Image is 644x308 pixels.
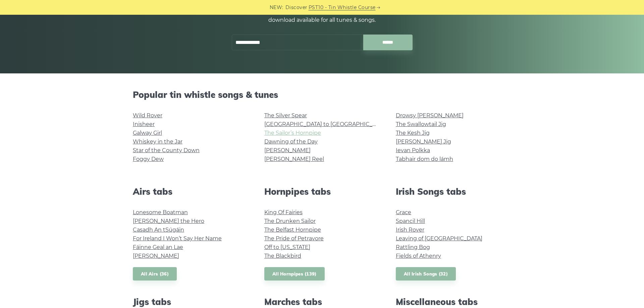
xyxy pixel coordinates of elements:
[133,209,188,215] a: Lonesome Boatman
[133,121,155,127] a: Inisheer
[270,4,283,11] span: NEW:
[264,121,388,127] a: [GEOGRAPHIC_DATA] to [GEOGRAPHIC_DATA]
[396,186,511,197] h2: Irish Songs tabs
[396,130,430,136] a: The Kesh Jig
[396,147,430,153] a: Ievan Polkka
[264,147,311,153] a: [PERSON_NAME]
[396,138,451,145] a: [PERSON_NAME] Jig
[264,130,321,136] a: The Sailor’s Hornpipe
[133,244,183,250] a: Fáinne Geal an Lae
[133,89,511,100] h2: Popular tin whistle songs & tunes
[133,130,162,136] a: Galway Girl
[133,186,248,197] h2: Airs tabs
[396,227,424,233] a: Irish Rover
[396,156,453,162] a: Tabhair dom do lámh
[396,267,456,281] a: All Irish Songs (32)
[396,235,482,242] a: Leaving of [GEOGRAPHIC_DATA]
[264,218,316,224] a: The Drunken Sailor
[396,112,464,119] a: Drowsy [PERSON_NAME]
[264,209,303,215] a: King Of Fairies
[264,253,301,259] a: The Blackbird
[264,156,324,162] a: [PERSON_NAME] Reel
[309,4,376,11] a: PST10 - Tin Whistle Course
[396,218,425,224] a: Spancil Hill
[133,267,177,281] a: All Airs (36)
[133,235,222,242] a: For Ireland I Won’t Say Her Name
[133,253,179,259] a: [PERSON_NAME]
[396,253,441,259] a: Fields of Athenry
[133,138,182,145] a: Whiskey in the Jar
[264,267,325,281] a: All Hornpipes (139)
[264,227,321,233] a: The Belfast Hornpipe
[396,297,511,307] h2: Miscellaneous tabs
[133,147,200,153] a: Star of the County Down
[396,121,446,127] a: The Swallowtail Jig
[264,244,310,250] a: Off to [US_STATE]
[133,112,162,119] a: Wild Rover
[396,244,430,250] a: Rattling Bog
[133,218,204,224] a: [PERSON_NAME] the Hero
[133,156,164,162] a: Foggy Dew
[264,112,307,119] a: The Silver Spear
[264,235,324,242] a: The Pride of Petravore
[285,4,308,11] span: Discover
[133,297,248,307] h2: Jigs tabs
[264,186,380,197] h2: Hornpipes tabs
[264,138,318,145] a: Dawning of the Day
[133,227,184,233] a: Casadh An tSúgáin
[264,297,380,307] h2: Marches tabs
[396,209,411,215] a: Grace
